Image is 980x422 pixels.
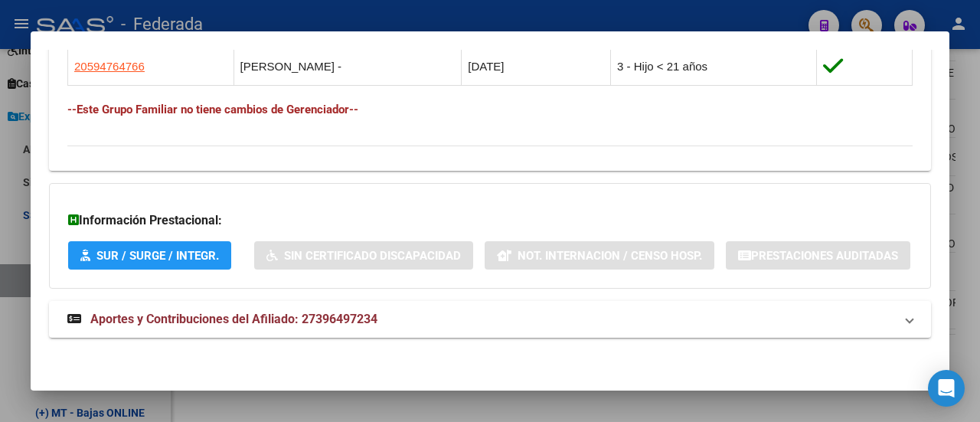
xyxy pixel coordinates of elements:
[462,47,611,85] td: [DATE]
[90,312,377,326] span: Aportes y Contribuciones del Afiliado: 27396497234
[67,101,913,118] h4: --Este Grupo Familiar no tiene cambios de Gerenciador--
[751,249,898,263] span: Prestaciones Auditadas
[284,249,461,263] span: Sin Certificado Discapacidad
[68,211,912,230] h3: Información Prestacional:
[928,370,965,407] div: Open Intercom Messenger
[611,47,817,85] td: 3 - Hijo < 21 años
[68,241,231,270] button: SUR / SURGE / INTEGR.
[485,241,714,270] button: Not. Internacion / Censo Hosp.
[726,241,910,270] button: Prestaciones Auditadas
[96,249,219,263] span: SUR / SURGE / INTEGR.
[49,301,931,338] mat-expansion-panel-header: Aportes y Contribuciones del Afiliado: 27396497234
[74,60,145,73] span: 20594764766
[518,249,702,263] span: Not. Internacion / Censo Hosp.
[254,241,473,270] button: Sin Certificado Discapacidad
[234,47,462,85] td: [PERSON_NAME] -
